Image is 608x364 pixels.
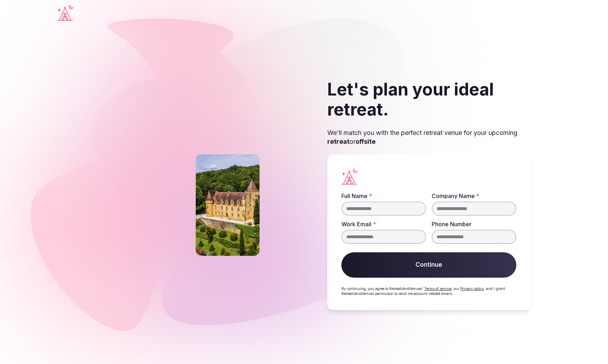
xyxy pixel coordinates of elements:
img: Phoenix river ranch resort [57,154,190,256]
a: Terms of service [424,286,451,291]
label: Company Name [432,193,516,199]
label: Work Email [341,221,426,227]
img: Castle on a slope [196,154,260,256]
a: Privacy policy [460,286,484,291]
label: Phone Number [432,221,516,227]
h2: Let's plan your ideal retreat. [327,79,530,120]
button: Continue [341,252,516,278]
p: By continuing, you agree to RetreatsAndVenues' , our , and I grant RetreatsAndVenues permission t... [341,286,516,296]
p: We'll match you with the perfect retreat venue for your upcoming or [327,128,530,146]
img: Falkensteiner outdoor resort with pools [57,25,260,149]
a: Visit the homepage [57,5,73,21]
label: Full Name [341,193,426,199]
strong: retreat [327,138,349,145]
strong: offsite [355,138,376,145]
